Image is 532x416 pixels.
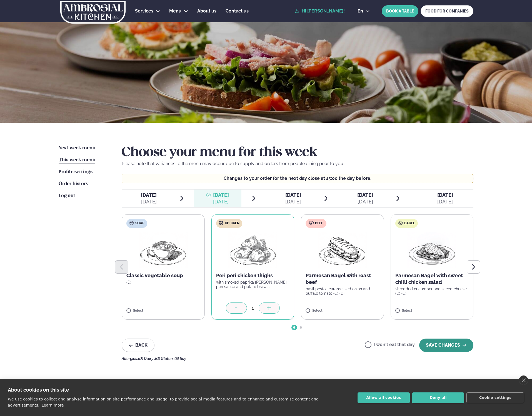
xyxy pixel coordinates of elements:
p: Classic vegetable soup [126,272,200,279]
div: [DATE] [437,198,453,205]
p: with smoked paprika [PERSON_NAME] peri sauce and potato bravas [216,280,290,289]
p: basil pesto , caramelised onion and buffalo tomato (G) (D) [306,287,379,296]
a: Hi [PERSON_NAME]! [295,9,345,14]
span: en [358,9,363,13]
span: Go to slide 2 [300,326,302,329]
span: Go to slide 1 [293,326,295,329]
img: chicken.svg [219,221,223,225]
p: shredded cucumber and sliced cheese (D) (G) [395,287,469,296]
button: Deny all [412,392,464,403]
span: Menu [169,8,181,14]
span: Next week menu [59,146,95,150]
span: Profile settings [59,170,93,174]
a: Learn more [42,403,64,407]
button: SAVE CHANGES [419,339,473,352]
p: Changes to your order for the next day close at 15:00 the day before. [128,176,468,181]
span: [DATE] [357,192,373,198]
img: logo [60,1,126,24]
button: Previous slide [115,260,128,274]
span: Soup [135,221,144,226]
img: Soup.png [139,232,188,268]
p: Peri peri chicken thighs [216,272,290,279]
img: beef.svg [309,221,314,225]
strong: About cookies on this site [8,387,69,393]
a: Profile settings [59,169,93,175]
span: Contact us [226,8,249,14]
span: About us [197,8,216,14]
span: Log out [59,193,75,198]
span: Chicken [225,221,239,226]
button: BOOK A TABLE [382,5,418,17]
a: This week menu [59,157,95,163]
a: Services [135,8,153,14]
a: About us [197,8,216,14]
span: (D) Dairy , [138,356,155,361]
span: Bagel [404,221,415,226]
h2: Choose your menu for this week [122,145,473,160]
span: Beef [315,221,323,226]
a: Menu [169,8,181,14]
button: Cookie settings [466,392,524,403]
a: Log out [59,193,75,199]
a: Contact us [226,8,249,14]
div: [DATE] [357,198,373,205]
span: This week menu [59,158,95,162]
p: Parmesan Bagel with sweet chilli chicken salad [395,272,469,286]
span: [DATE] [213,192,229,198]
div: 1 [247,305,259,311]
img: Chicken-breast.png [408,232,456,268]
p: Parmesan Bagel with roast beef [306,272,379,286]
span: (S) Soy [174,356,186,361]
a: Next week menu [59,145,95,152]
img: soup.svg [129,221,134,225]
img: bagle-new-16px.svg [398,221,403,225]
img: Chicken-thighs.png [228,232,277,268]
button: en [353,9,374,13]
button: Back [122,339,154,352]
div: [DATE] [285,198,301,205]
span: Order history [59,181,88,186]
a: Order history [59,181,88,187]
span: [DATE] [285,192,301,198]
button: Next slide [467,260,480,274]
span: (G) Gluten , [155,356,174,361]
button: Allow all cookies [358,392,410,403]
img: Panini.png [318,232,367,268]
div: [DATE] [213,198,229,205]
div: Allergies: [122,356,473,361]
a: FOOD FOR COMPANIES [421,5,473,17]
span: Services [135,8,153,14]
div: [DATE] [141,198,157,205]
p: (D) [126,280,200,284]
span: [DATE] [437,192,453,198]
a: close [519,375,528,385]
p: Please note that variances to the menu may occur due to supply and orders from people dining prio... [122,160,473,167]
span: [DATE] [141,192,157,198]
p: We use cookies to collect and analyse information on site performance and usage, to provide socia... [8,397,319,407]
